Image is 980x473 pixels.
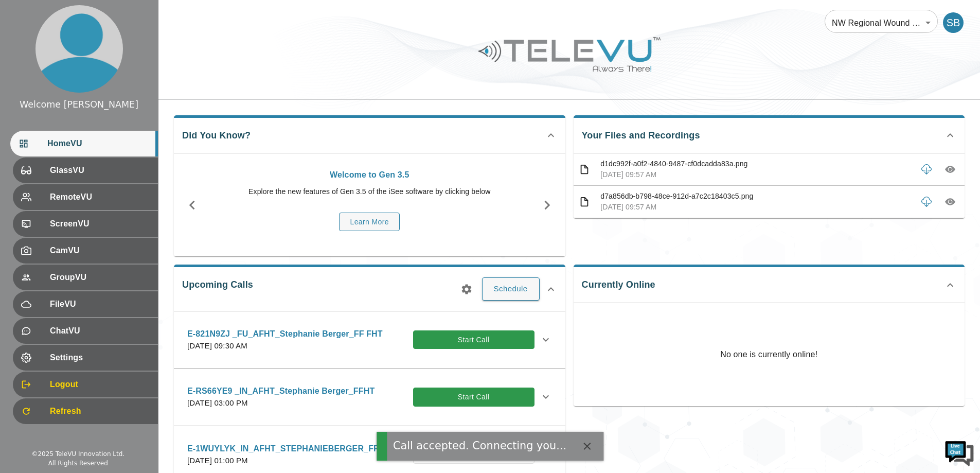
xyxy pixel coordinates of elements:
[13,211,158,237] div: ScreenVU
[13,265,158,290] div: GroupVU
[13,398,158,424] div: Refresh
[187,385,375,397] p: E-RS66YE9 _IN_AFHT_Stephanie Berger_FFHT
[600,191,912,202] p: d7a856db-b798-48ce-912d-a7c2c18403c5.png
[50,325,150,337] span: ChatVU
[50,271,150,284] span: GroupVU
[179,379,560,415] div: E-RS66YE9 _IN_AFHT_Stephanie Berger_FFHT[DATE] 03:00 PMStart Call
[13,238,158,264] div: CamVU
[50,164,150,177] span: GlassVU
[50,298,150,310] span: FileVU
[187,443,395,455] p: E-1WUYLYK_IN_AFHT_STEPHANIEBERGER_FFFHT
[50,405,150,417] span: Refresh
[413,330,534,349] button: Start Call
[825,8,938,37] div: NW Regional Wound Care
[216,186,524,197] p: Explore the new features of Gen 3.5 of the iSee software by clicking below
[13,372,158,397] div: Logout
[13,184,158,210] div: RemoteVU
[179,322,560,358] div: E-821N9ZJ _FU_AFHT_Stephanie Berger_FF FHT[DATE] 09:30 AMStart Call
[413,388,534,407] button: Start Call
[50,191,150,203] span: RemoteVU
[13,157,158,183] div: GlassVU
[720,303,817,406] p: No one is currently online!
[10,131,158,156] div: HomeVU
[48,459,108,468] div: All Rights Reserved
[50,378,150,391] span: Logout
[216,169,524,181] p: Welcome to Gen 3.5
[47,137,150,150] span: HomeVU
[50,244,150,257] span: CamVU
[13,318,158,344] div: ChatVU
[477,33,662,76] img: Logo
[187,328,383,340] p: E-821N9ZJ _FU_AFHT_Stephanie Berger_FF FHT
[179,436,560,473] div: E-1WUYLYK_IN_AFHT_STEPHANIEBERGER_FFFHT[DATE] 01:00 PMCall Ended
[393,438,566,454] div: Call accepted. Connecting you...
[50,352,150,364] span: Settings
[600,159,912,169] p: d1dc992f-a0f2-4840-9487-cf0dcadda83a.png
[944,437,975,468] img: Chat Widget
[187,455,395,467] p: [DATE] 01:00 PM
[13,345,158,371] div: Settings
[20,98,138,111] div: Welcome [PERSON_NAME]
[943,12,964,33] div: SB
[482,277,540,300] button: Schedule
[187,397,375,409] p: [DATE] 03:00 PM
[187,340,383,352] p: [DATE] 09:30 AM
[50,218,150,230] span: ScreenVU
[600,169,912,180] p: [DATE] 09:57 AM
[600,202,912,213] p: [DATE] 09:57 AM
[13,291,158,317] div: FileVU
[339,213,400,232] button: Learn More
[35,5,123,93] img: profile.png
